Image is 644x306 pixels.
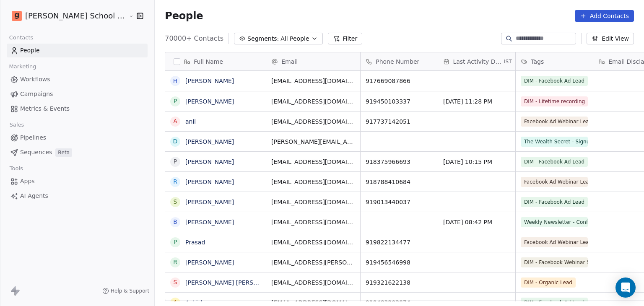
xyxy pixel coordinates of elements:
[587,33,634,44] button: Edit View
[194,57,223,66] span: Full Name
[531,57,544,66] span: Tags
[173,218,177,226] div: b
[271,238,355,246] span: [EMAIL_ADDRESS][DOMAIN_NAME]
[185,98,234,105] a: [PERSON_NAME]
[521,76,588,86] span: DIM - Facebook Ad Lead
[174,238,177,246] div: P
[280,34,309,43] span: All People
[165,71,266,301] div: grid
[102,288,149,294] a: Help & Support
[20,90,53,99] span: Campaigns
[453,57,502,66] span: Last Activity Date
[366,198,433,206] span: 919013440037
[174,278,177,287] div: S
[443,158,510,166] span: [DATE] 10:15 PM
[7,102,148,116] a: Metrics & Events
[165,52,266,70] div: Full Name
[7,87,148,101] a: Campaigns
[438,52,515,70] div: Last Activity DateIST
[366,117,433,126] span: 917737142051
[271,218,355,226] span: [EMAIL_ADDRESS][DOMAIN_NAME]
[271,137,355,146] span: [PERSON_NAME][EMAIL_ADDRESS][DOMAIN_NAME]
[20,46,40,55] span: People
[247,34,279,43] span: Segments:
[185,259,234,266] a: [PERSON_NAME]
[174,97,177,106] div: P
[328,33,363,44] button: Filter
[521,117,588,127] span: Facebook Ad Webinar Lead
[271,97,355,106] span: [EMAIL_ADDRESS][DOMAIN_NAME]
[185,179,234,185] a: [PERSON_NAME]
[20,192,48,200] span: AI Agents
[173,77,178,86] div: H
[7,44,148,57] a: People
[5,60,40,73] span: Marketing
[266,52,360,70] div: Email
[271,77,355,85] span: [EMAIL_ADDRESS][DOMAIN_NAME]
[521,257,588,267] span: DIM - Facebook Webinar Signup Time
[173,177,177,186] div: R
[271,258,355,267] span: [EMAIL_ADDRESS][PERSON_NAME][DOMAIN_NAME]
[10,9,122,23] button: [PERSON_NAME] School of Finance LLP
[173,117,177,126] div: a
[516,52,593,70] div: Tags
[7,73,148,86] a: Workflows
[185,219,234,226] a: [PERSON_NAME]
[615,277,636,298] div: Open Intercom Messenger
[7,145,148,159] a: SequencesBeta
[20,148,52,157] span: Sequences
[366,77,433,85] span: 917669087866
[575,10,634,22] button: Add Contacts
[20,177,35,186] span: Apps
[366,97,433,106] span: 919450103337
[521,217,588,227] span: Weekly Newsletter - Confirmed
[271,198,355,206] span: [EMAIL_ADDRESS][DOMAIN_NAME]
[185,78,234,84] a: [PERSON_NAME]
[521,237,588,247] span: Facebook Ad Webinar Lead
[185,239,205,246] a: Prasad
[20,75,50,84] span: Workflows
[443,97,510,106] span: [DATE] 11:28 PM
[366,258,433,267] span: 919456546998
[7,131,148,145] a: Pipelines
[165,34,223,44] span: 70000+ Contacts
[173,137,178,146] div: d
[20,104,70,113] span: Metrics & Events
[366,278,433,287] span: 919321622138
[185,279,285,286] a: [PERSON_NAME] [PERSON_NAME]
[5,31,37,44] span: Contacts
[271,278,355,287] span: [EMAIL_ADDRESS][DOMAIN_NAME]
[7,189,148,203] a: AI Agents
[6,162,26,175] span: Tools
[376,57,419,66] span: Phone Number
[504,58,512,65] span: IST
[173,258,177,267] div: R
[12,11,22,21] img: Goela%20School%20Logos%20(4).png
[521,157,588,167] span: DIM - Facebook Ad Lead
[6,119,28,131] span: Sales
[185,118,196,125] a: anil
[185,138,234,145] a: [PERSON_NAME]
[271,158,355,166] span: [EMAIL_ADDRESS][DOMAIN_NAME]
[521,277,576,288] span: DIM - Organic Lead
[281,57,298,66] span: Email
[185,299,205,306] a: Ashish
[271,117,355,126] span: [EMAIL_ADDRESS][DOMAIN_NAME]
[521,177,588,187] span: Facebook Ad Webinar Lead
[174,157,177,166] div: P
[366,238,433,246] span: 919822134477
[165,10,203,22] span: People
[111,288,149,294] span: Help & Support
[366,158,433,166] span: 918375966693
[521,197,588,207] span: DIM - Facebook Ad Lead
[271,178,355,186] span: [EMAIL_ADDRESS][DOMAIN_NAME]
[443,218,510,226] span: [DATE] 08:42 PM
[25,10,127,21] span: [PERSON_NAME] School of Finance LLP
[7,174,148,188] a: Apps
[366,178,433,186] span: 918788410684
[174,197,177,206] div: S
[361,52,438,70] div: Phone Number
[20,133,46,142] span: Pipelines
[521,96,588,106] span: DIM - Lifetime recording
[55,148,72,157] span: Beta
